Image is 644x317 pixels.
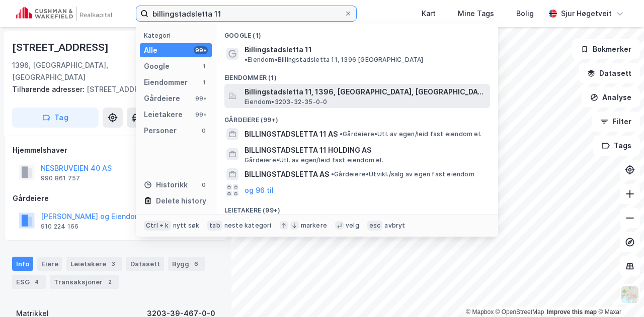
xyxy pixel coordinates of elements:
div: 910 224 166 [41,223,78,231]
div: nytt søk [173,222,200,230]
div: Google (1) [216,24,498,42]
div: ESG [12,275,46,289]
div: Kart [422,8,436,20]
div: Eiendommer (1) [216,66,498,84]
div: Delete history [156,195,206,207]
div: Mine Tags [458,8,494,20]
div: Google [144,60,170,72]
div: esc [367,221,383,231]
iframe: Chat Widget [594,269,644,317]
span: BILLINGSTADSLETTA 11 AS [245,128,338,140]
div: Transaksjoner [50,275,119,289]
div: Leietakere [66,257,122,271]
span: BILLINGSTADSLETTA 11 HOLDING AS [245,144,486,156]
div: Eiere [37,257,62,271]
div: 0 [200,127,208,135]
div: Bolig [516,8,534,20]
div: Leietakere (99+) [216,198,498,217]
div: Gårdeiere [13,192,219,204]
button: Analyse [582,87,640,108]
div: 1 [200,62,208,70]
button: Tags [593,136,640,156]
div: neste kategori [224,222,272,230]
div: 99+ [194,111,208,119]
div: avbryt [384,222,405,230]
div: Eiendommer [144,76,188,88]
div: Leietakere [144,109,183,121]
div: 0 [200,181,208,189]
a: OpenStreetMap [496,308,544,315]
button: Datasett [579,63,640,83]
button: Bokmerker [572,39,640,59]
a: Improve this map [547,308,597,315]
div: 4 [32,277,42,287]
div: Sjur Høgetveit [561,8,612,20]
div: [STREET_ADDRESS] [12,39,111,55]
span: Tilhørende adresser: [12,85,87,93]
span: Billingstadsletta 11, 1396, [GEOGRAPHIC_DATA], [GEOGRAPHIC_DATA] [245,86,486,98]
div: Gårdeiere [144,92,180,104]
div: Alle [144,44,157,56]
button: Tag [12,108,99,128]
div: 990 861 757 [41,174,80,182]
div: [STREET_ADDRESS] [12,83,211,95]
div: 99+ [194,94,208,102]
span: • [331,170,334,178]
div: Personer [144,125,177,137]
span: • [245,56,248,63]
span: Gårdeiere • Utl. av egen/leid fast eiendom el. [245,156,383,164]
div: Info [12,257,33,271]
div: Gårdeiere (99+) [216,108,498,126]
a: Mapbox [466,308,494,315]
span: • [340,130,343,138]
div: Ctrl + k [144,221,171,231]
div: 2 [105,277,115,287]
div: 99+ [194,46,208,54]
div: markere [301,222,327,230]
div: Kontrollprogram for chat [594,269,644,317]
span: Gårdeiere • Utvikl./salg av egen fast eiendom [331,170,474,178]
button: og 96 til [245,184,274,196]
span: Eiendom • Billingstadsletta 11, 1396 [GEOGRAPHIC_DATA] [245,56,424,64]
div: Kategori [144,32,212,39]
span: BILLINGSTADSLETTA AS [245,168,329,180]
img: cushman-wakefield-realkapital-logo.202ea83816669bd177139c58696a8fa1.svg [16,7,112,21]
div: 6 [191,259,201,269]
div: Historikk [144,179,188,191]
div: velg [346,222,359,230]
div: Datasett [126,257,164,271]
div: tab [207,221,222,231]
span: Eiendom • 3203-32-35-0-0 [245,98,327,106]
span: Billingstadsletta 11 [245,44,312,56]
div: 3 [108,259,118,269]
span: Gårdeiere • Utl. av egen/leid fast eiendom el. [340,130,481,138]
div: 1 [200,78,208,86]
div: 1396, [GEOGRAPHIC_DATA], [GEOGRAPHIC_DATA] [12,59,172,83]
button: Filter [592,112,640,132]
input: Søk på adresse, matrikkel, gårdeiere, leietakere eller personer [148,6,344,21]
div: Bygg [168,257,205,271]
div: Hjemmelshaver [13,144,219,156]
